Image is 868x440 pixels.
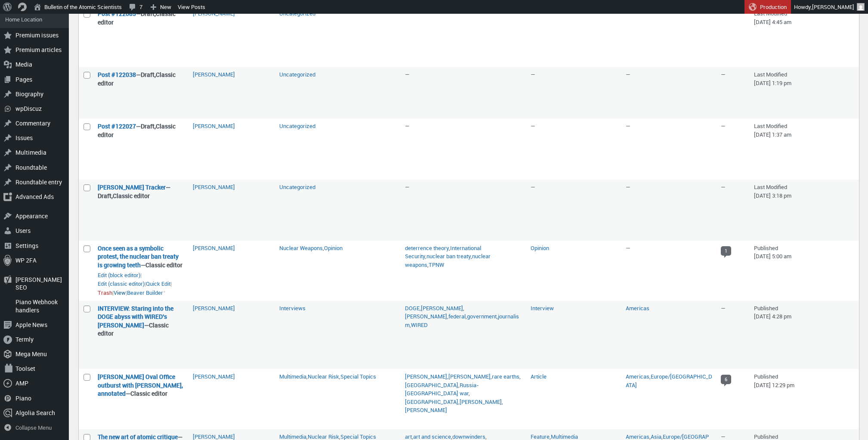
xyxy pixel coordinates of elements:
a: “INTERVIEW: Staring into the DOGE abyss with WIRED’s Tim Marchman” (Edit) [98,304,173,329]
a: [PERSON_NAME] [405,406,447,414]
a: [PERSON_NAME] [193,122,235,130]
a: [PERSON_NAME] [405,312,447,320]
span: — [626,183,630,191]
span: — [531,70,535,78]
a: Multimedia [279,373,306,380]
a: TPNW [429,261,444,269]
strong: — [98,304,184,338]
span: | [146,280,172,287]
span: — [405,183,410,191]
button: Quick edit “Once seen as a symbolic protest, the nuclear ban treaty is growing teeth” inline [146,280,170,287]
td: Published [DATE] 12:29 pm [750,369,859,429]
a: Uncategorized [279,183,315,191]
span: [PERSON_NAME] [812,3,854,11]
span: — [721,122,726,130]
strong: — [98,70,184,87]
a: Opinion [531,244,549,252]
strong: — [98,373,184,398]
a: Americas [626,373,649,380]
a: “Post #122038” (Edit) [98,70,136,79]
a: [PERSON_NAME] [448,373,491,380]
a: [GEOGRAPHIC_DATA] [405,398,458,406]
a: Interview [531,304,554,312]
span: — [626,70,630,78]
span: — [721,183,726,191]
a: [PERSON_NAME] [193,244,235,252]
a: [PERSON_NAME] [193,183,235,191]
a: Opinion [324,244,343,252]
a: [PERSON_NAME] [421,304,463,312]
a: WIRED [411,321,428,329]
a: rare earths [492,373,519,380]
a: “Post #122027” (Edit) [98,122,136,130]
a: nuclear weapons [405,252,491,269]
td: , , [275,369,401,429]
a: Edit “Once seen as a symbolic protest, the nuclear ban treaty is growing teeth” in the block editor [98,271,140,280]
span: Classic editor [145,261,182,269]
span: — [626,122,630,130]
span: Classic editor [98,122,176,139]
span: Classic editor [98,321,169,338]
a: [PERSON_NAME] [193,70,235,78]
a: [PERSON_NAME] [405,373,447,380]
a: Interviews [279,304,306,312]
strong: — [98,9,184,26]
a: federal [448,312,466,320]
span: — [531,183,535,191]
a: “Once seen as a symbolic protest, the nuclear ban treaty is growing teeth” (Edit) [98,244,179,269]
a: journalism [405,312,519,329]
td: , [621,369,717,429]
span: | [98,271,142,279]
span: 6 [721,375,731,384]
td: Last Modified [DATE] 4:45 am [750,6,859,67]
span: — [405,122,410,130]
span: Draft, [141,122,156,130]
a: [PERSON_NAME] [193,373,235,380]
a: deterrence theory [405,244,449,252]
a: Special Topics [340,373,376,380]
span: — [721,70,726,78]
td: , , , , , , [401,301,526,369]
a: nuclear ban treaty [426,252,471,260]
a: government [467,312,497,320]
a: View “Once seen as a symbolic protest, the nuclear ban treaty is growing teeth” [114,289,126,297]
a: Uncategorized [279,70,315,78]
td: Last Modified [DATE] 1:19 pm [750,67,859,119]
td: Last Modified [DATE] 1:37 am [750,119,859,180]
span: — [531,122,535,130]
span: | [98,289,114,296]
a: [PERSON_NAME] [460,398,502,406]
a: Article [531,373,547,380]
a: “Trump’s Oval Office outburst with Zelensky, annotated” (Edit) [98,373,183,397]
a: 1 comment [721,246,731,258]
td: Published [DATE] 4:28 pm [750,301,859,369]
a: Americas [626,304,649,312]
a: “Trump Tracker” (Edit) [98,183,166,191]
strong: — [98,122,184,139]
a: Edit “Once seen as a symbolic protest, the nuclear ban treaty is growing teeth” in the classic ed... [98,280,145,288]
span: Classic editor [130,389,167,397]
strong: — [98,183,184,200]
td: Published [DATE] 5:00 am [750,241,859,301]
a: [GEOGRAPHIC_DATA] [405,381,458,389]
td: , , , , , , , [401,369,526,429]
a: 6 comments [721,375,731,386]
span: Classic editor [98,70,176,87]
a: International Security [405,244,481,260]
td: , , , , [401,241,526,301]
span: | [98,280,146,287]
a: Uncategorized [279,122,315,130]
span: Classic editor [113,192,150,200]
a: Russia-[GEOGRAPHIC_DATA] war [405,381,479,397]
strong: — [98,244,184,269]
td: Last Modified [DATE] 3:18 pm [750,180,859,241]
a: Nuclear Weapons [279,244,323,252]
span: — [721,304,726,312]
span: — [626,244,630,252]
a: [PERSON_NAME] [193,304,235,312]
td: , [275,241,401,301]
span: Classic editor [98,9,176,26]
span: Draft, [141,70,156,79]
span: Draft, [98,192,113,200]
a: Move “Once seen as a symbolic protest, the nuclear ban treaty is growing teeth” to the Trash [98,289,112,297]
